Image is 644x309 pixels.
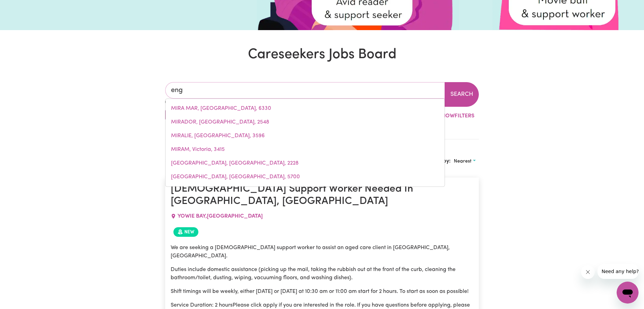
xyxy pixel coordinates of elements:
[171,244,474,260] p: We are seeking a [DEMOGRAPHIC_DATA] support worker to assist an aged care client in [GEOGRAPHIC_D...
[171,160,299,166] span: [GEOGRAPHIC_DATA], [GEOGRAPHIC_DATA], 2228
[454,159,472,164] span: Nearest
[171,266,474,282] p: Duties include domestic assistance (picking up the mail, taking the rubbish out at the front of t...
[166,143,445,156] a: MIRAM, Victoria, 3415
[166,170,445,184] a: MIRANDA, South Australia, 5700
[171,133,265,139] span: MIRALIE, [GEOGRAPHIC_DATA], 3596
[4,5,41,10] span: Need any help?
[165,99,445,187] div: menu-options
[581,265,595,279] iframe: Close message
[445,82,479,107] button: Search
[426,110,479,123] button: ShowFilters
[171,183,474,208] h1: [DEMOGRAPHIC_DATA] Support Worker Needed In [GEOGRAPHIC_DATA], [GEOGRAPHIC_DATA]
[171,106,271,111] span: MIRA MAR, [GEOGRAPHIC_DATA], 6330
[171,147,225,152] span: MIRAM, Victoria, 3415
[166,102,445,115] a: MIRA MAR, Western Australia, 6330
[171,287,474,296] p: Shift timings will be weekly, either [DATE] or [DATE] at 10:30 am or 11:00 am start for 2 hours. ...
[165,82,445,99] input: Enter a suburb or postcode
[166,156,445,170] a: MIRANDA, New South Wales, 2228
[451,156,479,167] button: Sort search results
[597,264,639,279] iframe: Message from company
[171,119,269,125] span: MIRADOR, [GEOGRAPHIC_DATA], 2548
[173,227,198,237] span: Job posted within the last 30 days
[178,214,263,219] span: YOWIE BAY , [GEOGRAPHIC_DATA]
[438,113,455,119] span: Show
[166,115,445,129] a: MIRADOR, New South Wales, 2548
[171,174,300,180] span: [GEOGRAPHIC_DATA], [GEOGRAPHIC_DATA], 5700
[166,129,445,143] a: MIRALIE, Victoria, 3596
[617,282,639,304] iframe: Button to launch messaging window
